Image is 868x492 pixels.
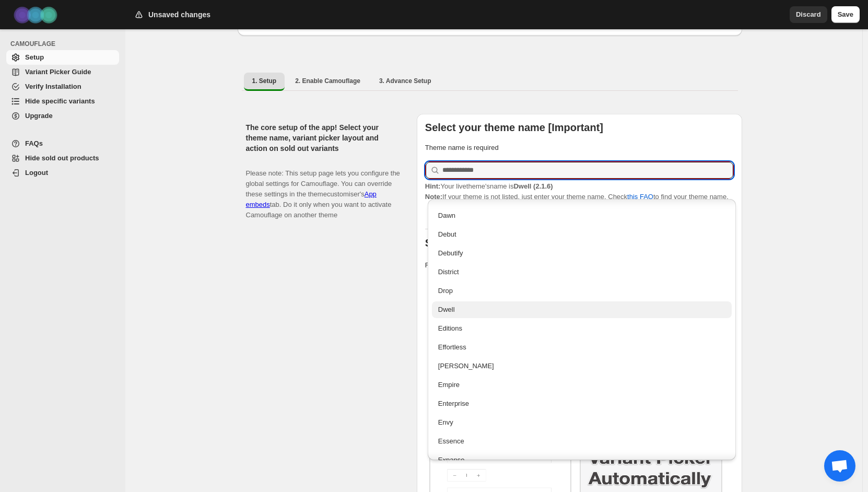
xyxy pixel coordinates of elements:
[824,450,855,482] div: Otevřený chat
[428,374,736,393] li: Empire
[438,210,726,221] div: Dawn
[25,154,99,162] span: Hide sold out products
[438,436,726,447] div: Essence
[6,151,119,166] a: Hide sold out products
[252,77,277,85] span: 1. Setup
[428,262,736,280] li: District
[428,337,736,356] li: Effortless
[6,79,119,94] a: Verify Installation
[438,229,726,240] div: Debut
[425,193,442,201] strong: Note:
[831,6,860,23] button: Save
[428,412,736,431] li: Envy
[438,380,726,390] div: Empire
[379,77,431,85] span: 3. Advance Setup
[438,267,726,277] div: District
[425,122,603,133] b: Select your theme name [Important]
[6,109,119,123] a: Upgrade
[25,169,48,177] span: Logout
[428,299,736,318] li: Dwell
[148,9,210,20] h2: Unsaved changes
[428,280,736,299] li: Drop
[295,77,360,85] span: 2. Enable Camouflage
[25,68,91,76] span: Variant Picker Guide
[428,205,736,224] li: Dawn
[438,248,726,259] div: Debutify
[425,237,612,249] b: Select variant picker [Recommended]
[796,9,821,20] span: Discard
[428,224,736,243] li: Debut
[438,286,726,296] div: Drop
[6,94,119,109] a: Hide specific variants
[6,65,119,79] a: Variant Picker Guide
[438,455,726,465] div: Expanse
[25,83,81,90] span: Verify Installation
[246,158,400,220] p: Please note: This setup page lets you configure the global settings for Camouflage. You can overr...
[25,97,95,105] span: Hide specific variants
[790,6,827,23] button: Discard
[438,323,726,334] div: Editions
[428,356,736,374] li: Ella
[438,399,726,409] div: Enterprise
[10,40,120,48] span: CAMOUFLAGE
[6,136,119,151] a: FAQs
[428,431,736,450] li: Essence
[25,139,43,147] span: FAQs
[246,122,400,154] h2: The core setup of the app! Select your theme name, variant picker layout and action on sold out v...
[25,112,53,120] span: Upgrade
[513,182,553,190] strong: Dwell (2.1.6)
[438,417,726,428] div: Envy
[6,50,119,65] a: Setup
[425,181,734,202] p: If your theme is not listed, just enter your theme name. Check to find your theme name.
[425,143,734,153] p: Theme name is required
[425,260,734,271] p: Recommended: Select which of the following variant picker styles match your theme.
[6,166,119,180] a: Logout
[425,182,553,190] span: Your live theme's name is
[838,9,853,20] span: Save
[438,361,726,371] div: [PERSON_NAME]
[428,393,736,412] li: Enterprise
[438,304,726,315] div: Dwell
[25,53,44,61] span: Setup
[428,450,736,468] li: Expanse
[627,193,653,201] a: this FAQ
[428,243,736,262] li: Debutify
[428,318,736,337] li: Editions
[425,182,441,190] strong: Hint:
[438,342,726,353] div: Effortless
